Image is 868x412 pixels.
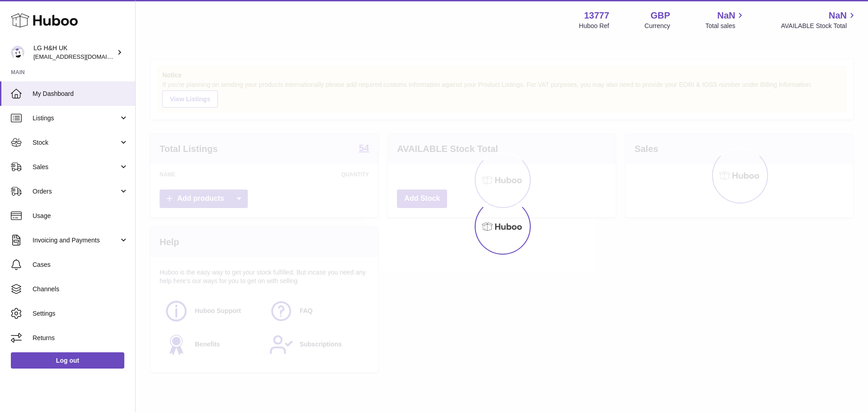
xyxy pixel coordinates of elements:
div: Huboo Ref [579,22,609,30]
span: Settings [33,309,128,318]
strong: GBP [651,9,670,22]
span: Cases [33,260,128,269]
strong: 13777 [584,9,609,22]
span: Orders [33,187,119,196]
img: veechen@lghnh.co.uk [11,46,24,59]
span: My Dashboard [33,90,128,98]
span: [EMAIL_ADDRESS][DOMAIN_NAME] [33,53,133,60]
span: NaN [717,9,735,22]
span: Listings [33,114,119,123]
span: Stock [33,138,119,147]
a: NaN Total sales [705,9,745,30]
span: Usage [33,212,128,220]
span: Channels [33,285,128,294]
span: NaN [829,9,847,22]
span: Total sales [705,22,745,30]
span: Invoicing and Payments [33,236,119,245]
span: AVAILABLE Stock Total [781,22,857,30]
span: Sales [33,163,119,171]
span: Returns [33,334,128,342]
div: LG H&H UK [33,44,115,61]
a: NaN AVAILABLE Stock Total [781,9,857,30]
div: Currency [645,22,670,30]
a: Log out [11,352,124,369]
